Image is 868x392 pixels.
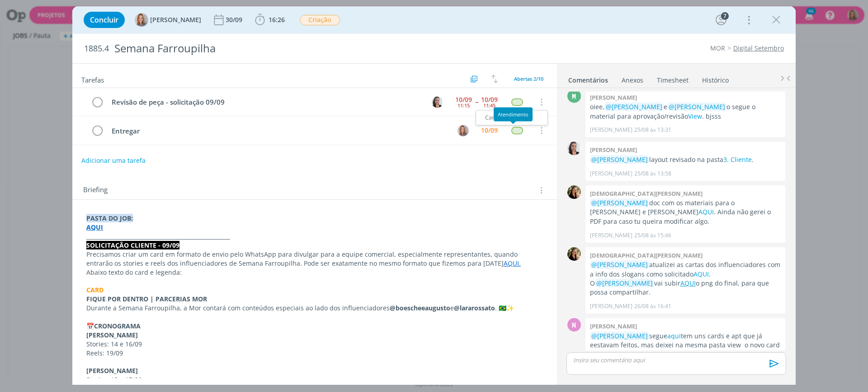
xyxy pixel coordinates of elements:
span: 25/08 às 13:31 [634,126,671,134]
a: Histórico [702,72,729,85]
span: 25/08 às 13:58 [634,170,671,178]
img: A [135,13,148,27]
div: Revisão de peça - solicitação 09/09 [108,97,423,108]
p: Stories: 13 e 17/09 [86,375,543,384]
div: dialog [72,6,796,385]
strong: PASTA DO JOB: [86,214,133,222]
div: Semana Farroupilha [111,37,489,60]
b: [PERSON_NAME] [590,146,637,154]
b: [DEMOGRAPHIC_DATA][PERSON_NAME] [590,189,703,198]
b: [DEMOGRAPHIC_DATA][PERSON_NAME] [590,251,703,259]
img: C [432,97,443,108]
span: Abertas 2/10 [514,75,543,82]
button: C [430,95,444,109]
span: Concluir [90,16,118,23]
a: View [688,112,702,120]
span: @[PERSON_NAME] [591,155,648,164]
div: 10/09 [481,97,498,103]
a: 3. Cliente [723,155,752,164]
img: A [458,125,469,136]
p: Precisamos criar um card em formato de envio pelo WhatsApp para divulgar para a equipe comercial,... [86,250,543,268]
div: N [567,318,581,332]
div: 11:15 [458,103,470,108]
button: Concluir [84,12,125,28]
strong: @boescheeaugusto [390,304,450,312]
button: Criação [299,14,340,26]
button: A[PERSON_NAME] [135,13,201,27]
strong: @lararossato [454,304,495,312]
span: @[PERSON_NAME] [591,198,648,207]
button: 7 [714,13,728,27]
span: @[PERSON_NAME] [669,102,725,111]
div: 10/09 [481,127,498,134]
strong: [PERSON_NAME] [86,331,138,339]
a: AQUI. [504,259,521,267]
span: Criação [300,15,340,25]
b: [PERSON_NAME] [590,322,637,330]
span: 16:26 [269,15,285,24]
p: Reels: 19/09 [86,349,543,358]
p: [PERSON_NAME] [590,170,632,178]
span: 1885.4 [84,44,109,54]
button: A [456,124,470,137]
div: 10/09 [455,97,472,103]
b: [PERSON_NAME] [590,93,637,101]
p: atualizei as cartas dos influenciadores com a info dos slogans como solicitado . O vai subir o pn... [590,260,781,297]
span: -- [475,99,478,105]
span: @[PERSON_NAME] [591,332,648,340]
div: Atendimento [494,107,533,121]
div: M [567,89,581,103]
div: 11:45 [483,103,495,108]
a: AQUI [86,223,103,231]
p: Stories: 14 e 16/09 [86,340,543,349]
strong: CRONOGRAMA [94,322,141,330]
span: Tarefas [81,74,104,84]
div: 30/09 [226,17,244,23]
p: doc com os materiais para o [PERSON_NAME] e [PERSON_NAME] . Ainda não gerei o PDF para caso tu qu... [590,198,781,226]
strong: _____________________________________________________ [86,232,230,240]
span: 26/08 às 16:41 [634,302,671,310]
span: @[PERSON_NAME] [591,260,648,269]
span: [PERSON_NAME] [150,17,201,23]
div: Entregar [108,125,449,137]
button: Adicionar uma tarefa [81,152,146,169]
a: AQUI [680,279,696,287]
img: C [567,247,581,261]
p: Abaixo texto do card e legenda: [86,268,543,277]
span: Briefing [83,184,108,196]
strong: [PERSON_NAME] [86,366,138,375]
a: MOR [710,44,725,52]
p: oiee, e o segue o material para aprovação/revisão . bjsss [590,102,781,121]
button: 16:26 [253,13,287,27]
a: Digital Setembro [733,44,784,52]
p: layout revisado na pasta . [590,155,781,164]
a: aqui [667,332,681,340]
p: Durante a Semana Farroupilha, a Mor contará com conteúdos especiais ao lado dos influenciadores e... [86,304,543,313]
a: Cancelar [476,111,547,125]
span: @[PERSON_NAME] [606,102,662,111]
span: @[PERSON_NAME] [596,279,653,287]
span: 25/08 às 15:46 [634,231,671,240]
img: arrow-down-up.svg [491,75,498,83]
p: [PERSON_NAME] [590,302,632,310]
strong: SOLICITAÇÃO CLIENTE - 09/09 [86,241,179,249]
img: C [567,142,581,155]
div: 7 [721,12,729,20]
p: [PERSON_NAME] [590,231,632,240]
a: AQUI [698,208,714,216]
p: segue tem uns cards e apt que já eestavam feitos, mas deixei na mesma pasta view o novo card e a apt [590,332,781,359]
img: C [567,185,581,199]
a: Timesheet [656,72,689,85]
a: Comentários [568,72,609,85]
a: AQUI [693,270,709,278]
p: 📅 [86,322,543,331]
strong: CARD [86,286,104,294]
p: [PERSON_NAME] [590,126,632,134]
div: Anexos [622,76,643,85]
strong: FIQUE POR DENTRO | PARCERIAS MOR [86,295,207,303]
